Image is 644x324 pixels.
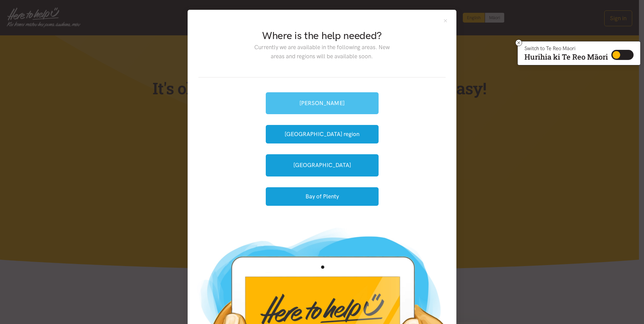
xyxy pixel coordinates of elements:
[524,54,608,60] p: Hurihia ki Te Reo Māori
[443,18,448,24] button: Close
[266,125,379,143] button: [GEOGRAPHIC_DATA] region
[266,187,379,206] button: Bay of Plenty
[249,29,395,43] h2: Where is the help needed?
[266,154,379,176] a: [GEOGRAPHIC_DATA]
[249,43,395,61] p: Currently we are available in the following areas. New areas and regions will be available soon.
[524,46,608,51] p: Switch to Te Reo Māori
[266,92,379,114] a: [PERSON_NAME]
